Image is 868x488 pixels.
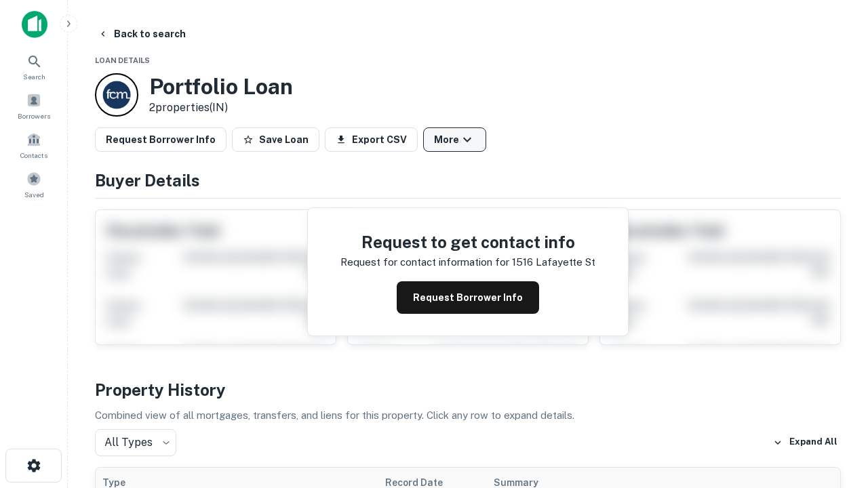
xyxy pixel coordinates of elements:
p: Combined view of all mortgages, transfers, and liens for this property. Click any row to expand d... [95,407,841,424]
span: Saved [24,189,44,200]
div: All Types [95,429,176,456]
span: Borrowers [18,110,50,121]
img: capitalize-icon.png [22,11,47,38]
iframe: Chat Widget [800,380,868,445]
span: Contacts [20,150,47,161]
a: Contacts [4,127,64,163]
p: 2 properties (IN) [149,100,293,116]
button: More [423,127,486,152]
button: Expand All [770,432,841,453]
button: Back to search [92,22,191,46]
button: Request Borrower Info [397,281,539,314]
p: 1516 lafayette st [512,254,595,270]
a: Borrowers [4,87,64,124]
button: Export CSV [325,127,418,152]
span: Loan Details [95,56,150,64]
p: Request for contact information for [340,254,509,270]
button: Request Borrower Info [95,127,226,152]
h4: Request to get contact info [340,230,595,254]
button: Save Loan [232,127,319,152]
h3: Portfolio Loan [149,74,293,100]
a: Search [4,48,64,85]
h4: Buyer Details [95,168,841,192]
span: Search [23,71,45,82]
h4: Property History [95,378,841,402]
a: Saved [4,166,64,203]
